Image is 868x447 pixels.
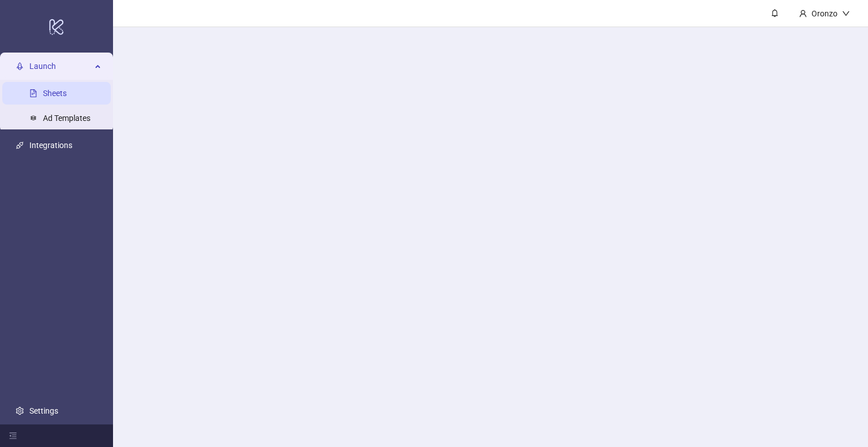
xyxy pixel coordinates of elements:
a: Settings [29,406,58,415]
span: user [799,10,807,18]
div: Oronzo [807,7,842,20]
a: Integrations [29,141,72,150]
span: bell [771,9,779,17]
a: Ad Templates [43,114,90,123]
span: down [842,10,850,18]
span: menu-fold [9,432,17,440]
span: rocket [16,62,24,70]
a: Sheets [43,89,67,98]
span: Launch [29,55,92,77]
